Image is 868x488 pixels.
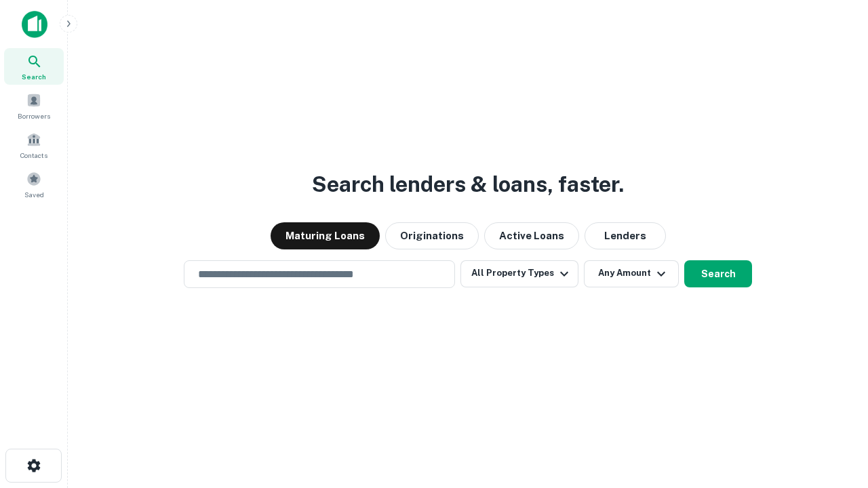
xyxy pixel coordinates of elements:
[22,11,47,38] img: capitalize-icon.png
[18,110,50,121] span: Borrowers
[4,166,64,203] a: Saved
[20,150,47,161] span: Contacts
[584,260,679,287] button: Any Amount
[4,87,64,124] a: Borrowers
[484,222,579,249] button: Active Loans
[684,260,752,287] button: Search
[312,168,624,201] h3: Search lenders & loans, faster.
[271,222,380,249] button: Maturing Loans
[385,222,479,249] button: Originations
[4,48,64,85] a: Search
[585,222,666,249] button: Lenders
[22,71,46,82] span: Search
[24,189,44,200] span: Saved
[460,260,578,287] button: All Property Types
[800,380,868,445] iframe: Chat Widget
[4,127,64,163] a: Contacts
